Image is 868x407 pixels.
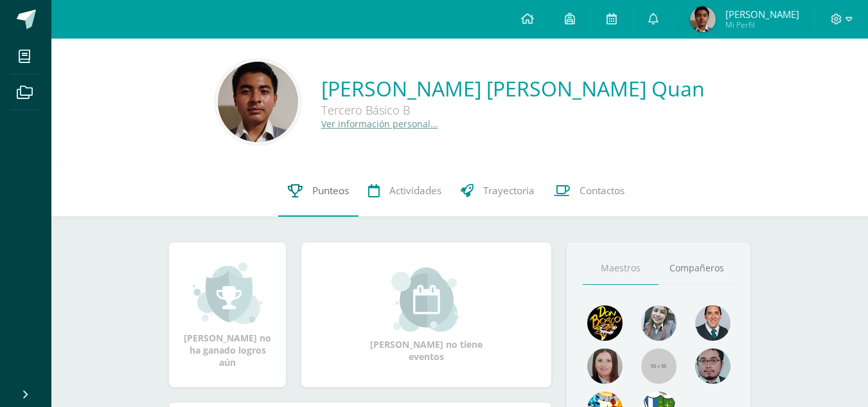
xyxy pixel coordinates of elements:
span: Trayectoria [483,184,535,197]
span: Mi Perfil [725,19,799,30]
span: Actividades [389,184,441,197]
a: Punteos [278,165,359,217]
img: event_small.png [391,267,461,332]
a: Maestros [583,252,659,285]
span: Contactos [580,184,624,197]
div: [PERSON_NAME] no tiene eventos [362,267,491,363]
a: Trayectoria [451,165,544,217]
a: Actividades [359,165,451,217]
a: Compañeros [659,252,734,285]
img: achievement_small.png [193,261,263,325]
a: [PERSON_NAME] [PERSON_NAME] Quan [321,75,705,102]
img: d0e54f245e8330cebada5b5b95708334.png [695,348,731,384]
img: 45bd7986b8947ad7e5894cbc9b781108.png [641,305,677,341]
div: [PERSON_NAME] no ha ganado logros aún [182,261,273,368]
span: [PERSON_NAME] [725,8,799,21]
img: 644720466cf1408d4f7fa28ca186dc82.png [218,62,298,142]
div: Tercero Básico B [321,102,705,118]
img: 67c3d6f6ad1c930a517675cdc903f95f.png [587,348,623,384]
a: Ver información personal... [321,118,438,130]
img: 29fc2a48271e3f3676cb2cb292ff2552.png [587,305,623,341]
a: Contactos [544,165,634,217]
span: Punteos [312,184,349,197]
img: e4ad1787b342d349d690f74ab74e8e6d.png [690,6,716,32]
img: 55x55 [641,348,677,384]
img: eec80b72a0218df6e1b0c014193c2b59.png [695,305,731,341]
